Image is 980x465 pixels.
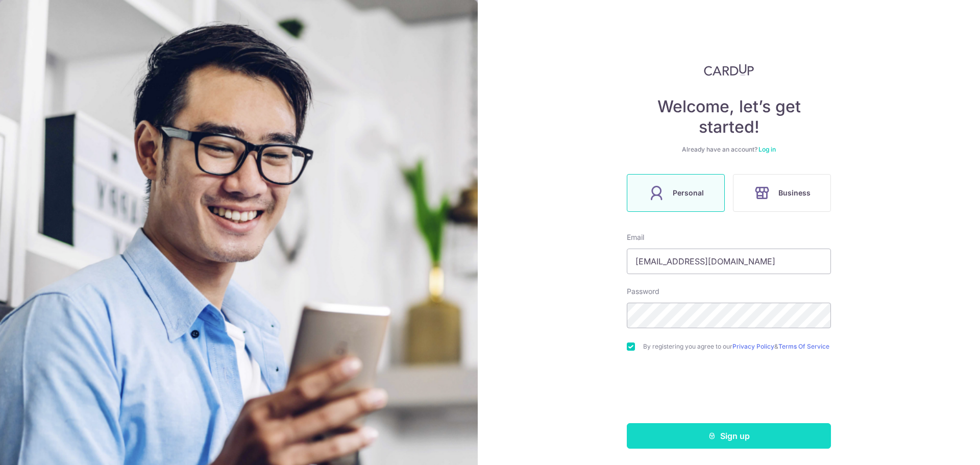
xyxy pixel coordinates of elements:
[627,423,831,449] button: Sign up
[627,232,644,242] label: Email
[651,371,806,411] iframe: reCAPTCHA
[732,342,774,350] a: Privacy Policy
[778,342,829,350] a: Terms Of Service
[758,145,776,153] a: Log in
[778,187,811,199] span: Business
[729,174,835,212] a: Business
[627,96,831,137] h4: Welcome, let’s get started!
[643,342,831,351] label: By registering you agree to our &
[627,286,659,297] label: Password
[623,174,729,212] a: Personal
[627,249,831,274] input: Enter your Email
[627,145,831,154] div: Already have an account?
[673,187,704,199] span: Personal
[704,64,754,76] img: CardUp Logo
